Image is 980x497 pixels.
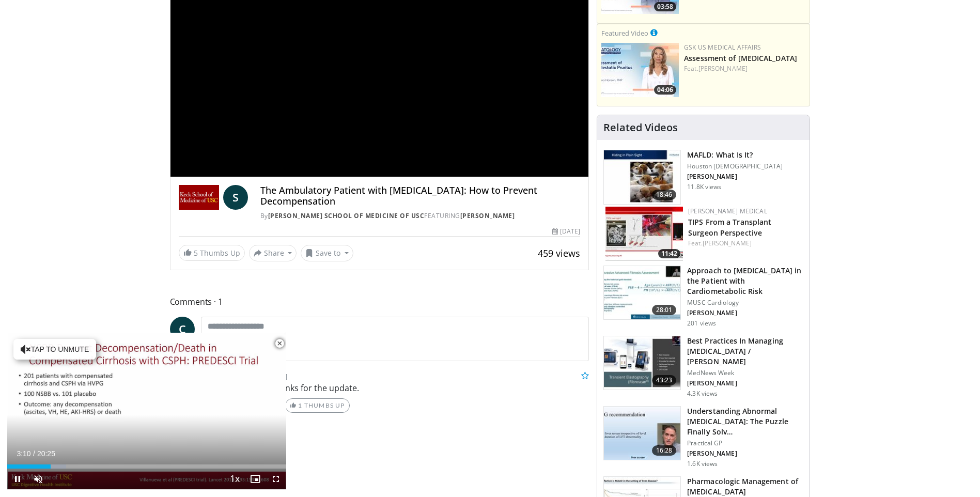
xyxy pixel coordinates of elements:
[37,449,55,458] span: 20:25
[260,185,581,207] h4: The Ambulatory Patient with [MEDICAL_DATA]: How to Prevent Decompensation
[268,211,425,220] a: [PERSON_NAME] School of Medicine of USC
[201,382,589,394] p: Nicely presented. Thanks for the update.
[28,469,49,489] button: Unmute
[7,464,286,469] div: Progress Bar
[688,217,771,238] a: TIPS From a Transplant Surgeon Perspective
[687,266,803,297] h3: Approach to [MEDICAL_DATA] in the Patient with Cardiometabolic Risk
[688,207,767,215] a: [PERSON_NAME] Medical
[604,266,680,320] img: 0ec84670-2ae8-4486-a26b-2f80e95d5efd.150x105_q85_crop-smart_upscale.jpg
[687,369,803,377] p: MedNews Week
[687,319,716,328] p: 201 views
[7,333,286,490] video-js: Video Player
[601,28,648,38] small: Featured Video
[538,247,580,259] span: 459 views
[687,460,718,468] p: 1.6K views
[260,211,581,221] div: By FEATURING
[194,248,198,258] span: 5
[224,469,245,489] button: Playback Rate
[652,190,677,200] span: 18:46
[460,211,515,220] a: [PERSON_NAME]
[687,309,803,317] p: [PERSON_NAME]
[552,227,580,236] div: [DATE]
[654,85,676,95] span: 04:06
[17,449,30,458] span: 3:10
[604,407,680,460] img: 756ba46d-873c-446a-bef7-b53f94477476.150x105_q85_crop-smart_upscale.jpg
[684,53,797,63] a: Assessment of [MEDICAL_DATA]
[267,371,287,381] small: [DATE]
[223,185,248,210] a: S
[652,375,677,385] span: 43:23
[687,449,803,458] p: [PERSON_NAME]
[698,64,748,73] a: [PERSON_NAME]
[245,469,266,489] button: Enable picture-in-picture mode
[269,333,290,354] button: Close
[604,336,680,390] img: c5e67fad-943b-4571-b8aa-ea02ae635d30.150x105_q85_crop-smart_upscale.jpg
[658,249,680,258] span: 11:42
[301,245,353,261] button: Save to
[298,401,302,409] span: 1
[266,469,286,489] button: Fullscreen
[654,2,676,11] span: 03:58
[687,390,718,398] p: 4.3K views
[179,185,219,210] img: Keck School of Medicine of USC
[603,150,803,205] a: 18:46 MAFLD: What Is It? Houston [DEMOGRAPHIC_DATA] [PERSON_NAME] 11.8K views
[33,449,35,458] span: /
[687,379,803,387] p: [PERSON_NAME]
[170,317,195,341] a: C
[703,239,752,247] a: [PERSON_NAME]
[603,121,678,134] h4: Related Videos
[687,150,783,160] h3: MAFLD: What Is It?
[652,305,677,315] span: 28:01
[13,339,96,360] button: Tap to unmute
[604,150,680,204] img: 413dc738-b12d-4fd3-9105-56a13100a2ee.150x105_q85_crop-smart_upscale.jpg
[7,469,28,489] button: Pause
[605,207,683,261] a: 11:42
[605,207,683,261] img: 4003d3dc-4d84-4588-a4af-bb6b84f49ae6.150x105_q85_crop-smart_upscale.jpg
[687,299,803,307] p: MUSC Cardiology
[603,406,803,468] a: 16:28 Understanding Abnormal [MEDICAL_DATA]: The Puzzle Finally Solv… Practical GP [PERSON_NAME] ...
[687,183,721,191] p: 11.8K views
[687,162,783,170] p: Houston [DEMOGRAPHIC_DATA]
[601,43,679,97] img: 31b7e813-d228-42d3-be62-e44350ef88b5.jpg.150x105_q85_crop-smart_upscale.jpg
[285,398,350,413] a: 1 Thumbs Up
[687,173,783,181] p: [PERSON_NAME]
[687,406,803,437] h3: Understanding Abnormal [MEDICAL_DATA]: The Puzzle Finally Solv…
[687,336,803,367] h3: Best Practices In Managing [MEDICAL_DATA] / [PERSON_NAME]
[603,266,803,328] a: 28:01 Approach to [MEDICAL_DATA] in the Patient with Cardiometabolic Risk MUSC Cardiology [PERSON...
[603,336,803,398] a: 43:23 Best Practices In Managing [MEDICAL_DATA] / [PERSON_NAME] MedNews Week [PERSON_NAME] 4.3K v...
[249,245,297,261] button: Share
[688,239,801,248] div: Feat.
[684,64,805,73] div: Feat.
[687,439,803,447] p: Practical GP
[687,476,803,497] h3: Pharmacologic Management of [MEDICAL_DATA]
[601,43,679,97] a: 04:06
[170,295,589,308] span: Comments 1
[652,445,677,456] span: 16:28
[179,245,245,261] a: 5 Thumbs Up
[684,43,761,52] a: GSK US Medical Affairs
